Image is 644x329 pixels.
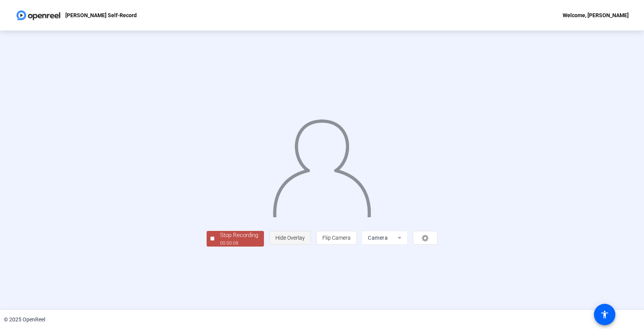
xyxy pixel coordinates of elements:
button: Flip Camera [316,231,357,245]
p: [PERSON_NAME] Self-Record [65,11,137,20]
mat-icon: accessibility [600,310,609,319]
button: Stop Recording00:00:08 [207,231,264,247]
div: Welcome, [PERSON_NAME] [563,11,629,20]
div: 00:00:08 [220,240,258,247]
button: Hide Overlay [269,231,311,245]
img: overlay [272,113,372,217]
span: Flip Camera [322,235,351,241]
div: © 2025 OpenReel [4,316,45,324]
div: Stop Recording [220,231,258,240]
span: Hide Overlay [275,235,305,241]
img: OpenReel logo [15,8,61,23]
